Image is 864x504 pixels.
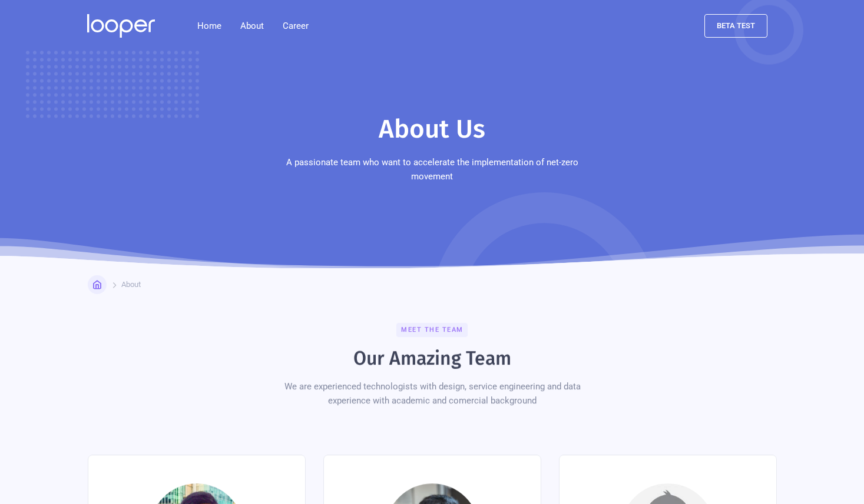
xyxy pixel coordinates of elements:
a: Home [88,275,107,294]
h2: Our Amazing Team [353,346,511,370]
a: Home [188,14,231,38]
div: Meet the team [396,323,468,337]
div: We are experienced technologists with design, service engineering and data experience with academ... [264,379,600,408]
div: About [231,14,273,38]
a: Career [273,14,318,38]
div: Home [106,280,126,289]
div: About [240,19,264,33]
h1: About Us [379,113,485,146]
a: beta test [704,14,767,38]
p: A passionate team who want to accelerate the implementation of net-zero movement [264,155,600,183]
div: About [121,280,141,289]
